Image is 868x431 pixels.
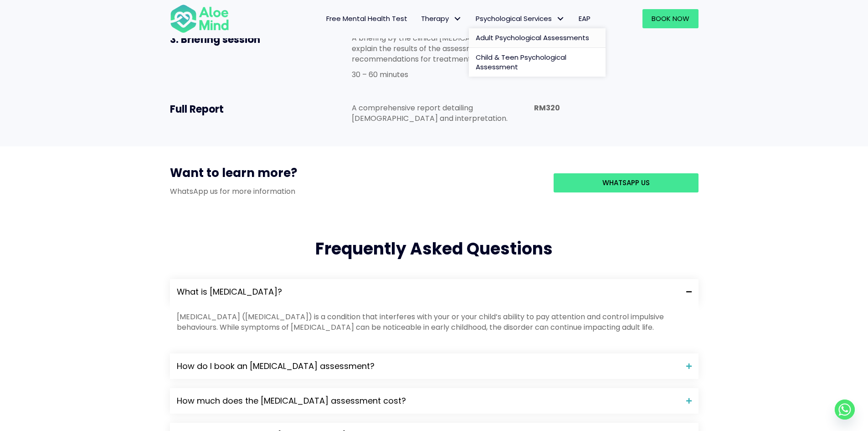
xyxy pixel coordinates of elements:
[352,33,516,65] p: A briefing by the clinical [MEDICAL_DATA] to explain the results of the assessment and recommenda...
[469,48,606,77] a: Child & Teen Psychological Assessment
[554,12,567,26] span: Psychological Services: submenu
[469,28,606,48] a: Adult Psychological Assessments
[170,4,229,34] img: Aloe mind Logo
[554,173,699,192] a: WhatsApp us
[572,9,597,28] a: EAP
[170,102,224,116] span: Full Report
[421,14,462,23] span: Therapy
[315,237,553,260] span: Frequently Asked Questions
[469,9,572,28] a: Psychological ServicesPsychological Services: submenu
[352,69,516,80] p: 30 – 60 minutes
[170,32,260,47] span: 3. Briefing session
[241,9,597,28] nav: Menu
[177,312,692,332] p: [MEDICAL_DATA] ([MEDICAL_DATA]) is a condition that interferes with your or your child’s ability ...
[642,9,699,28] a: Book Now
[177,395,679,407] span: How much does the [MEDICAL_DATA] assessment cost?
[414,9,469,28] a: TherapyTherapy: submenu
[534,103,560,113] b: RM320
[476,14,565,23] span: Psychological Services
[652,14,689,23] span: Book Now
[476,52,566,72] span: Child & Teen Psychological Assessment
[835,400,855,420] a: Whatsapp
[602,178,650,187] span: WhatsApp us
[319,9,414,28] a: Free Mental Health Test
[326,14,407,23] span: Free Mental Health Test
[352,103,516,124] p: A comprehensive report detailing [DEMOGRAPHIC_DATA] and interpretation.
[451,12,464,26] span: Therapy: submenu
[579,14,591,23] span: EAP
[476,33,589,42] span: Adult Psychological Assessments
[170,186,540,197] p: WhatsApp us for more information
[170,165,540,186] h3: Want to learn more?
[177,360,679,372] span: How do I book an [MEDICAL_DATA] assessment?
[177,286,679,298] span: What is [MEDICAL_DATA]?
